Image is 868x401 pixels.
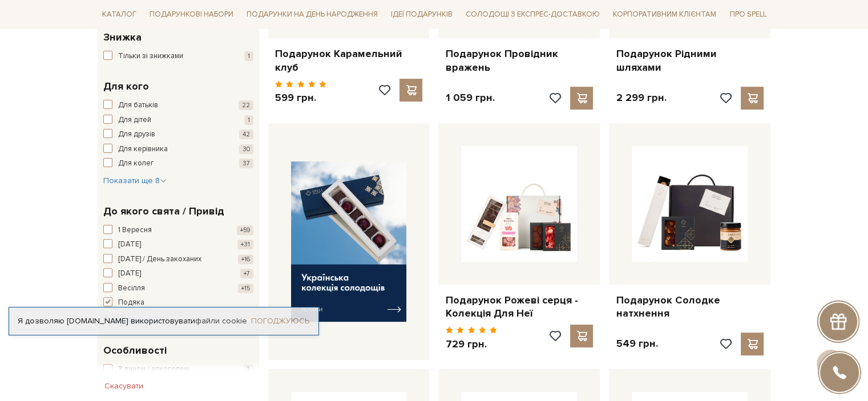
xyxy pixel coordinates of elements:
[608,5,721,24] a: Корпоративним клієнтам
[251,316,309,326] a: Погоджуюсь
[103,225,253,236] button: 1 Вересня +59
[275,91,327,104] p: 599 грн.
[237,240,253,249] span: +31
[118,144,168,155] span: Для керівника
[445,338,497,351] p: 729 грн.
[244,115,253,125] span: 1
[98,6,141,23] span: Каталог
[103,144,253,155] button: Для керівника 30
[291,161,407,322] img: banner
[445,47,593,74] a: Подарунок Провідник вражень
[9,316,318,326] div: Я дозволяю [DOMAIN_NAME] використовувати
[237,225,253,235] span: +59
[238,254,253,264] span: +16
[386,6,457,23] span: Ідеї подарунків
[103,129,253,140] button: Для друзів 42
[118,158,154,169] span: Для колег
[244,51,253,61] span: 1
[103,79,149,94] span: Для кого
[240,269,253,278] span: +7
[118,239,141,250] span: [DATE]
[238,283,253,293] span: +15
[118,225,152,236] span: 1 Вересня
[445,91,494,104] p: 1 059 грн.
[98,377,150,395] button: Скасувати
[103,268,253,280] button: [DATE] +7
[103,175,167,187] button: Показати ще 8
[103,364,253,375] button: З вином / алкоголем 7
[103,176,167,185] span: Показати ще 8
[118,254,201,265] span: [DATE] / День закоханих
[239,144,253,154] span: 30
[103,239,253,250] button: [DATE] +31
[103,297,253,309] button: Подяка
[118,268,141,280] span: [DATE]
[103,254,253,265] button: [DATE] / День закоханих +16
[103,158,253,169] button: Для колег 37
[118,51,183,62] span: Тільки зі знижками
[275,47,423,74] a: Подарунок Карамельний клуб
[103,100,253,111] button: Для батьків 22
[118,129,155,140] span: Для друзів
[243,364,253,374] span: 7
[445,294,593,321] a: Подарунок Рожеві серця - Колекція Для Неї
[103,283,253,294] button: Весілля +15
[103,343,167,358] span: Особливості
[103,30,142,45] span: Знижка
[118,364,189,375] span: З вином / алкоголем
[616,91,666,104] p: 2 299 грн.
[239,159,253,168] span: 37
[118,297,144,309] span: Подяка
[103,204,224,219] span: До якого свята / Привід
[616,47,764,74] a: Подарунок Рідними шляхами
[461,5,604,24] a: Солодощі з експрес-доставкою
[616,337,657,350] p: 549 грн.
[725,6,770,23] span: Про Spell
[145,6,238,23] span: Подарункові набори
[118,283,145,294] span: Весілля
[242,6,382,23] span: Подарунки на День народження
[118,115,151,126] span: Для дітей
[239,129,253,139] span: 42
[103,115,253,126] button: Для дітей 1
[616,294,764,321] a: Подарунок Солодке натхнення
[195,316,247,326] a: файли cookie
[239,100,253,110] span: 22
[118,100,158,111] span: Для батьків
[103,51,253,62] button: Тільки зі знижками 1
